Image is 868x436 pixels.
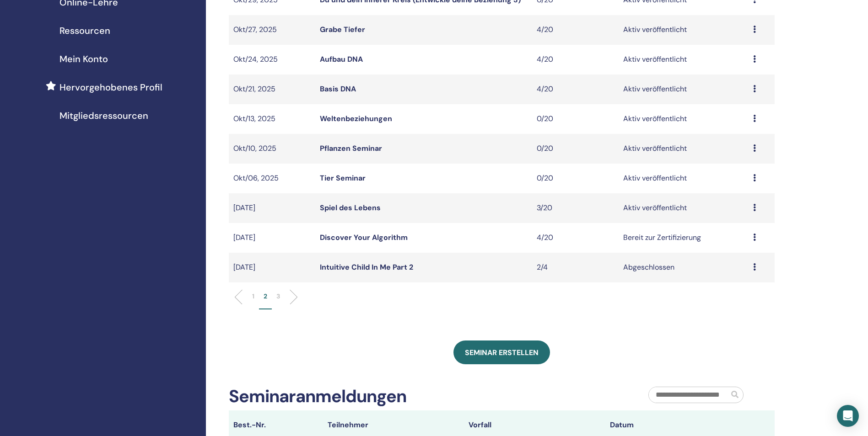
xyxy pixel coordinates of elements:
td: Aktiv veröffentlicht [619,193,749,223]
td: 0/20 [532,134,619,164]
td: Aktiv veröffentlicht [619,15,749,45]
span: Ressourcen [59,24,110,37]
a: Intuitive Child In Me Part 2 [320,262,413,272]
td: Aktiv veröffentlicht [619,164,749,193]
td: 0/20 [532,104,619,134]
td: Aktiv veröffentlicht [619,74,749,104]
span: Mein Konto [59,52,108,66]
td: Aktiv veröffentlicht [619,45,749,74]
a: Weltenbeziehungen [320,114,392,123]
td: Okt/27, 2025 [229,15,315,45]
span: Seminar erstellen [465,348,539,357]
a: Pflanzen Seminar [320,144,382,153]
td: 4/20 [532,74,619,104]
td: 4/20 [532,45,619,74]
td: [DATE] [229,193,315,223]
a: Seminar erstellen [453,340,550,364]
td: 4/20 [532,15,619,45]
a: Discover Your Algorithm [320,233,408,242]
td: Okt/24, 2025 [229,45,315,74]
h2: Seminaranmeldungen [229,386,406,407]
a: Basis DNA [320,84,356,94]
p: 3 [276,292,280,301]
a: Grabe Tiefer [320,25,365,34]
span: Mitgliedsressourcen [59,109,148,122]
a: Aufbau DNA [320,54,363,64]
td: [DATE] [229,223,315,253]
span: Hervorgehobenes Profil [59,80,162,94]
td: 0/20 [532,164,619,193]
td: Okt/21, 2025 [229,74,315,104]
div: Open Intercom Messenger [837,405,859,427]
td: Aktiv veröffentlicht [619,134,749,164]
p: 1 [252,292,254,301]
td: 4/20 [532,223,619,253]
td: Bereit zur Zertifizierung [619,223,749,253]
a: Spiel des Lebens [320,203,381,213]
td: [DATE] [229,253,315,282]
td: Okt/06, 2025 [229,164,315,193]
td: Aktiv veröffentlicht [619,104,749,134]
td: Okt/10, 2025 [229,134,315,164]
p: 2 [264,292,267,301]
td: Okt/13, 2025 [229,104,315,134]
td: 3/20 [532,193,619,223]
td: Abgeschlossen [619,253,749,282]
td: 2/4 [532,253,619,282]
a: Tier Seminar [320,173,366,183]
